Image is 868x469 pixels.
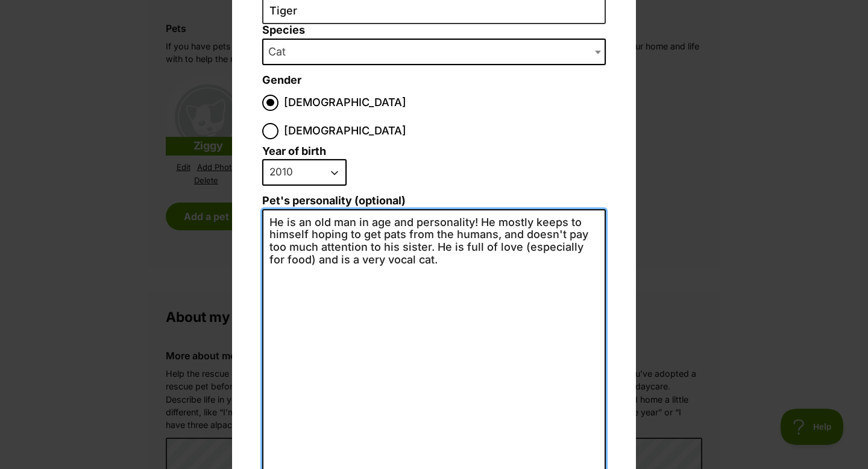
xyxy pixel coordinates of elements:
[262,24,606,37] label: Species
[263,43,298,60] span: Cat
[284,95,406,111] span: [DEMOGRAPHIC_DATA]
[262,39,606,65] span: Cat
[262,195,606,207] label: Pet's personality (optional)
[262,145,326,158] label: Year of birth
[284,123,406,139] span: [DEMOGRAPHIC_DATA]
[262,74,301,87] label: Gender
